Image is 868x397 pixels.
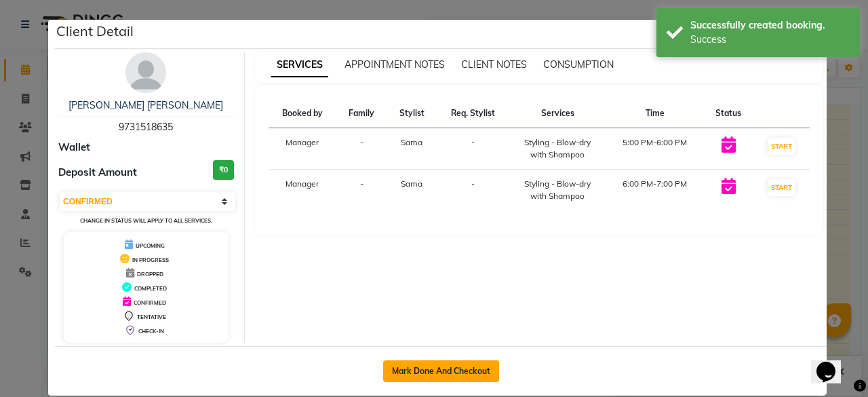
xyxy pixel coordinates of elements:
span: Deposit Amount [58,165,137,181]
th: Status [703,99,753,128]
div: Successfully created booking. [690,18,850,33]
button: Mark Done And Checkout [383,360,499,382]
button: START [768,179,795,196]
span: COMPLETED [134,285,167,292]
div: Styling - Blow-dry with Shampoo [517,136,598,161]
td: - [336,128,387,170]
img: avatar [125,52,166,93]
th: Stylist [387,99,437,128]
span: SERVICES [271,53,328,77]
div: Styling - Blow-dry with Shampoo [517,178,598,202]
th: Booked by [269,99,337,128]
th: Family [336,99,387,128]
span: UPCOMING [136,242,165,249]
td: Manager [269,128,337,170]
span: CLIENT NOTES [461,58,527,71]
span: CHECK-IN [138,328,164,335]
small: Change in status will apply to all services. [80,217,212,224]
span: Wallet [58,140,90,155]
span: APPOINTMENT NOTES [344,58,445,71]
button: START [768,138,795,155]
span: DROPPED [137,271,163,278]
iframe: chat widget [811,343,854,383]
span: CONSUMPTION [543,58,614,71]
span: TENTATIVE [137,314,166,320]
span: IN PROGRESS [132,257,169,263]
td: - [336,170,387,211]
span: Sama [401,137,422,147]
td: Manager [269,170,337,211]
td: 5:00 PM-6:00 PM [606,128,703,170]
th: Req. Stylist [437,99,509,128]
div: Success [690,33,850,47]
span: 9731518635 [119,121,173,133]
td: - [437,170,509,211]
h3: ₹0 [213,160,234,180]
th: Services [509,99,606,128]
th: Time [606,99,703,128]
td: - [437,128,509,170]
a: [PERSON_NAME] [PERSON_NAME] [68,99,223,111]
h5: Client Detail [56,21,134,41]
span: Sama [401,178,422,189]
span: CONFIRMED [134,299,166,306]
td: 6:00 PM-7:00 PM [606,170,703,211]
